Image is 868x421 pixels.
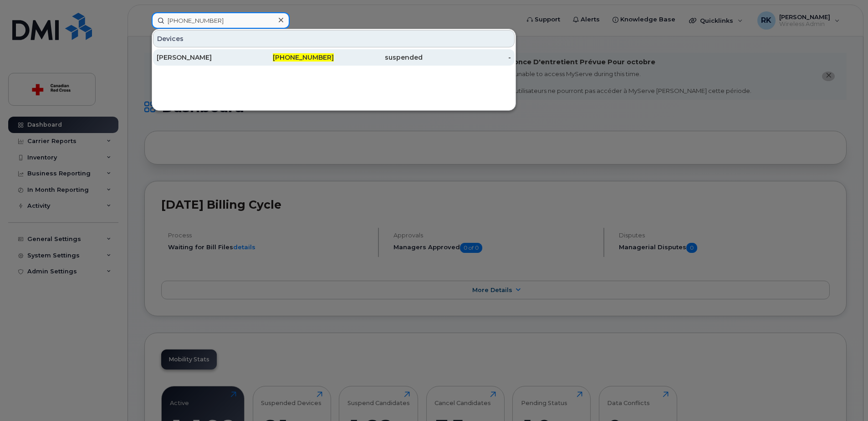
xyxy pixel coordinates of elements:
div: - [423,53,511,62]
div: suspended [334,53,423,62]
a: [PERSON_NAME][PHONE_NUMBER]suspended- [153,49,515,66]
span: [PHONE_NUMBER] [273,53,334,62]
div: [PERSON_NAME] [157,53,245,62]
div: Devices [153,30,515,47]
